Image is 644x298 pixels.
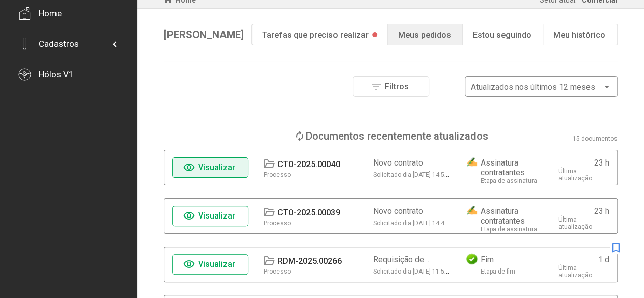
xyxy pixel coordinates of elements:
div: Etapa de assinatura [481,226,537,233]
div: Processo [264,171,291,178]
mat-icon: folder_open [263,158,275,170]
div: Etapa de assinatura [481,177,537,184]
mat-icon: filter_list [370,80,382,93]
mat-icon: visibility [183,210,195,222]
div: CTO-2025.00040 [277,159,340,169]
div: Meus pedidos [398,30,451,40]
mat-icon: visibility [183,161,195,174]
button: Visualizar [172,254,248,275]
button: Visualizar [172,157,248,178]
div: Última atualização [558,216,609,230]
mat-icon: folder_open [263,255,275,267]
div: Novo contrato [373,206,423,216]
mat-icon: visibility [183,258,195,270]
div: Etapa de fim [481,268,515,275]
span: Visualizar [198,259,235,269]
div: 23 h [594,158,609,168]
div: RDM-2025.00266 [277,256,342,266]
div: Requisição de materiais [373,255,451,264]
span: [PERSON_NAME] [164,29,244,41]
span: Atualizados nos últimos 12 meses [471,82,595,92]
div: Última atualização [558,168,609,182]
div: Meu histórico [553,30,605,40]
mat-icon: loop [294,130,306,142]
div: CTO-2025.00039 [277,208,340,218]
div: Processo [264,220,291,227]
mat-icon: bookmark [610,242,622,254]
div: Assinatura contratantes [481,158,543,177]
div: Última atualização [558,264,609,279]
div: Tarefas que preciso realizar [262,30,369,40]
div: 23 h [594,206,609,216]
span: Filtros [385,82,409,91]
span: Visualizar [198,162,235,172]
div: Cadastros [39,39,79,49]
button: Visualizar [172,206,248,226]
div: Estou seguindo [473,30,531,40]
div: 15 documentos [573,135,618,142]
div: Processo [264,268,291,275]
div: Home [39,8,62,18]
span: Visualizar [198,211,235,221]
mat-icon: folder_open [263,206,275,219]
div: Hólos V1 [39,69,74,79]
div: Fim [481,255,494,264]
button: Filtros [353,76,429,97]
div: 1 d [598,255,609,264]
div: Assinatura contratantes [481,206,543,226]
div: Novo contrato [373,158,423,168]
div: Documentos recentemente atualizados [306,130,488,142]
mat-expansion-panel-header: Cadastros [18,29,119,59]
